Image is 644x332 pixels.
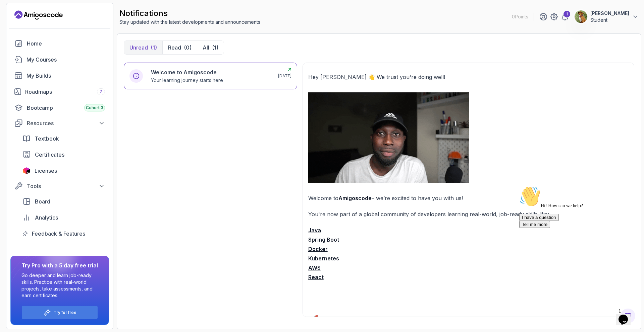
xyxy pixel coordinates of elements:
button: Try for free [21,306,98,319]
button: Resources [10,117,109,129]
p: [PERSON_NAME] [590,10,629,17]
span: Board [35,197,50,205]
a: Java [308,227,321,234]
a: Spring Boot [308,236,339,243]
button: All(1) [197,41,224,54]
div: 1 [563,11,570,17]
span: Certificates [35,151,64,159]
a: React [308,274,324,280]
p: 0 Points [512,13,528,20]
a: board [18,195,109,208]
a: Landing page [14,10,63,20]
iframe: chat widget [616,305,637,325]
a: roadmaps [10,85,109,98]
div: Tools [27,182,105,190]
button: I have a question [3,31,42,38]
a: licenses [18,164,109,177]
div: My Builds [26,72,105,80]
div: Resources [27,119,105,127]
button: Tools [10,180,109,192]
p: Your learning journey starts here [151,77,223,84]
a: Try for free [54,310,76,315]
button: Tell me more [3,38,34,45]
div: Roadmaps [25,88,105,96]
a: builds [10,69,109,82]
strong: Amigoscode [338,195,372,201]
p: Stay updated with the latest developments and announcements [119,19,260,25]
a: textbook [18,132,109,145]
a: home [10,37,109,50]
a: courses [10,53,109,66]
div: (0) [184,44,192,52]
div: My Courses [26,56,105,64]
h2: 🚀 Not sure where to start? [308,314,629,325]
p: All [203,44,209,52]
div: Bootcamp [27,104,105,112]
img: Welcome GIF [308,92,469,183]
a: 1 [561,13,569,21]
div: Home [27,39,105,48]
p: Unread [129,44,148,52]
iframe: chat widget [517,183,637,302]
button: Unread(1) [124,41,162,54]
p: You're now part of a global community of developers learning real-world, job-ready skills like: [308,210,629,219]
a: Kubernetes [308,255,339,262]
p: Welcome to – we’re excited to have you with us! [308,193,629,203]
img: jetbrains icon [22,167,31,174]
div: (1) [212,44,218,52]
a: Docker [308,246,328,252]
a: analytics [18,211,109,224]
span: Feedback & Features [32,230,85,238]
h6: Welcome to Amigoscode [151,68,223,76]
a: bootcamp [10,101,109,114]
a: certificates [18,148,109,161]
span: Textbook [35,135,59,143]
span: Hi! How can we help? [3,20,66,25]
span: Cohort 3 [86,105,103,110]
a: AWS [308,264,321,271]
a: feedback [18,227,109,240]
img: :wave: [3,3,24,24]
h2: notifications [119,8,260,19]
span: Analytics [35,214,58,222]
img: user profile image [575,10,587,23]
div: (1) [151,44,157,52]
button: Read(0) [162,41,197,54]
p: [DATE] [278,73,291,79]
button: user profile image[PERSON_NAME]Student [574,10,639,23]
p: Read [168,44,181,52]
p: Student [590,17,629,23]
p: Go deeper and learn job-ready skills. Practice with real-world projects, take assessments, and ea... [21,272,98,299]
span: 7 [100,89,102,94]
span: Licenses [35,167,57,175]
div: 👋Hi! How can we help?I have a questionTell me more [3,3,123,45]
p: Hey [PERSON_NAME] 👋 We trust you're doing well! [308,72,629,82]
